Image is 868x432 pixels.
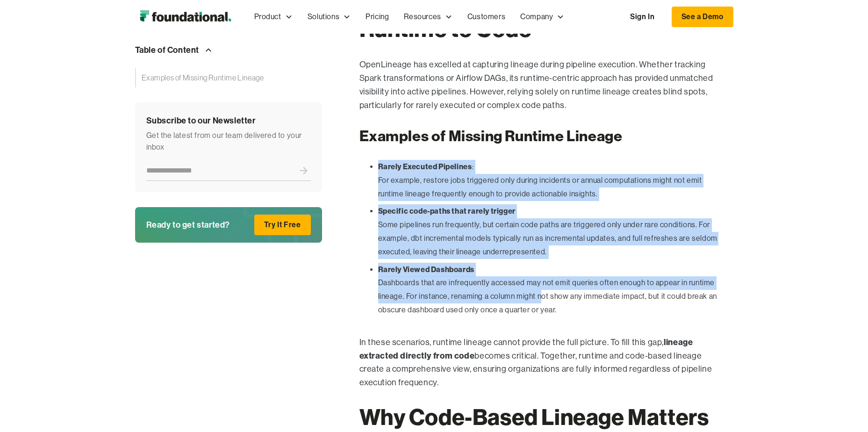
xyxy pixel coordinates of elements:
[378,206,516,216] strong: Specific code-paths that rarely trigger
[146,218,230,232] div: Ready to get started?
[254,11,281,23] div: Product
[146,130,311,153] div: Get the latest from our team delivered to your inbox
[203,44,214,56] img: Arrow
[672,7,733,27] a: See a Demo
[513,1,572,32] div: Company
[520,11,553,23] div: Company
[308,11,339,23] div: Solutions
[460,1,513,32] a: Customers
[146,161,311,181] form: Newsletter Form
[378,265,474,274] strong: Rarely Viewed Dashboards
[135,7,236,26] img: Foundational Logo
[378,162,472,171] strong: Rarely Executed Pipelines
[135,68,322,88] a: Examples of Missing Runtime Lineage
[378,263,718,317] li: Dashboards that are infrequently accessed may not emit queries often enough to appear in runtime ...
[396,1,459,32] div: Resources
[359,404,718,432] h1: Why Code-Based Lineage Matters
[359,127,718,145] h2: Examples of Missing Runtime Lineage
[404,11,441,23] div: Resources
[359,58,718,112] p: OpenLineage has excelled at capturing lineage during pipeline execution. Whether tracking Spark t...
[300,1,358,32] div: Solutions
[135,7,236,26] a: home
[146,114,311,128] div: Subscribe to our Newsletter
[621,7,664,27] a: Sign In
[378,204,718,259] li: Some pipelines run frequently, but certain code paths are triggered only under rare conditions. F...
[297,161,311,180] input: Submit
[358,1,396,32] a: Pricing
[359,337,693,361] strong: lineage extracted directly from code
[359,336,718,389] p: In these scenarios, runtime lineage cannot provide the full picture. To fill this gap, becomes cr...
[135,43,200,57] div: Table of Content
[254,215,311,235] a: Try It Free
[700,324,868,432] iframe: Chat Widget
[247,1,300,32] div: Product
[378,160,718,201] li: : For example, restore jobs triggered only during incidents or annual computations might not emit...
